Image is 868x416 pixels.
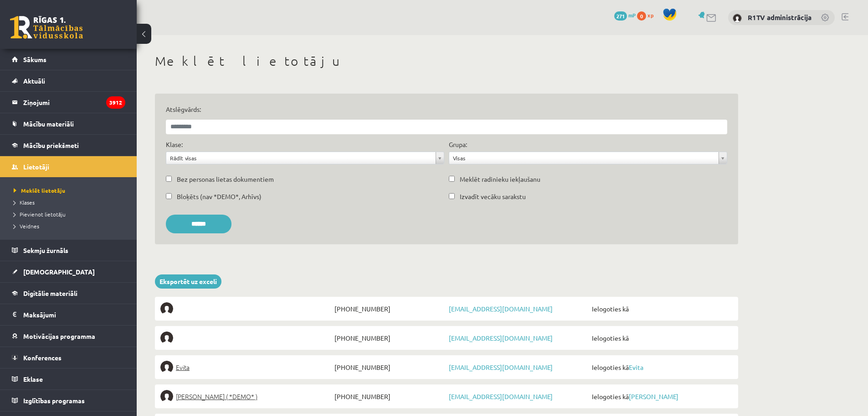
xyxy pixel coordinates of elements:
[14,210,128,218] a: Pievienot lietotāju
[628,11,636,19] span: mP
[12,70,125,91] a: Aktuāli
[12,261,125,282] a: [DEMOGRAPHIC_DATA]
[176,390,257,403] span: [PERSON_NAME] ( *DEMO* )
[332,361,447,374] span: [PHONE_NUMBER]
[14,222,128,230] a: Veidnes
[614,11,627,21] span: 271
[23,120,74,128] span: Mācību materiāli
[12,390,125,411] a: Izglītības programas
[590,302,733,315] span: Ielogoties kā
[332,332,447,344] span: [PHONE_NUMBER]
[106,96,125,109] i: 3912
[12,304,125,325] a: Maksājumi
[14,187,65,194] span: Meklēt lietotāju
[23,246,68,254] span: Sekmju žurnāls
[160,361,332,374] a: Evita
[449,305,553,313] a: [EMAIL_ADDRESS][DOMAIN_NAME]
[166,152,444,164] a: Rādīt visas
[155,274,221,289] a: Eksportēt uz exceli
[12,369,125,390] a: Eklase
[590,361,733,374] span: Ielogoties kā
[12,113,125,134] a: Mācību materiāli
[14,222,39,230] span: Veidnes
[332,390,447,403] span: [PHONE_NUMBER]
[166,105,727,114] label: Atslēgvārds:
[590,332,733,344] span: Ielogoties kā
[590,390,733,403] span: Ielogoties kā
[12,347,125,368] a: Konferences
[748,13,812,22] a: R1TV administrācija
[23,141,79,149] span: Mācību priekšmeti
[160,390,173,403] img: Elīna Elizabete Ancveriņa
[733,14,742,23] img: R1TV administrācija
[614,11,636,19] a: 271 mP
[449,392,553,400] a: [EMAIL_ADDRESS][DOMAIN_NAME]
[14,186,128,195] a: Meklēt lietotāju
[12,156,125,177] a: Lietotāji
[449,334,553,342] a: [EMAIL_ADDRESS][DOMAIN_NAME]
[166,140,183,149] label: Klase:
[12,283,125,304] a: Digitālie materiāli
[23,77,45,85] span: Aktuāli
[12,326,125,347] a: Motivācijas programma
[23,268,95,276] span: [DEMOGRAPHIC_DATA]
[23,289,77,297] span: Digitālie materiāli
[12,49,125,70] a: Sākums
[23,304,125,325] legend: Maksājumi
[453,152,715,164] span: Visas
[160,361,173,374] img: Evita
[176,361,190,374] span: Evita
[177,192,262,201] label: Bloķēts (nav *DEMO*, Arhīvs)
[14,199,35,206] span: Klases
[449,363,553,371] a: [EMAIL_ADDRESS][DOMAIN_NAME]
[637,11,646,21] span: 0
[23,55,46,63] span: Sākums
[12,92,125,113] a: Ziņojumi3912
[23,353,62,362] span: Konferences
[449,152,727,164] a: Visas
[12,240,125,261] a: Sekmju žurnāls
[155,53,738,69] h1: Meklēt lietotāju
[332,302,447,315] span: [PHONE_NUMBER]
[170,152,432,164] span: Rādīt visas
[637,11,658,19] a: 0 xp
[449,140,467,149] label: Grupa:
[23,332,95,340] span: Motivācijas programma
[23,92,125,113] legend: Ziņojumi
[177,174,274,184] label: Bez personas lietas dokumentiem
[14,211,66,218] span: Pievienot lietotāju
[460,192,526,201] label: Izvadīt vecāku sarakstu
[460,174,540,184] label: Meklēt radinieku iekļaušanu
[10,16,83,39] a: Rīgas 1. Tālmācības vidusskola
[23,396,85,405] span: Izglītības programas
[23,163,49,171] span: Lietotāji
[14,198,128,206] a: Klases
[629,363,643,371] a: Evita
[629,392,678,400] a: [PERSON_NAME]
[23,375,43,383] span: Eklase
[160,390,332,403] a: [PERSON_NAME] ( *DEMO* )
[12,135,125,156] a: Mācību priekšmeti
[647,11,653,19] span: xp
